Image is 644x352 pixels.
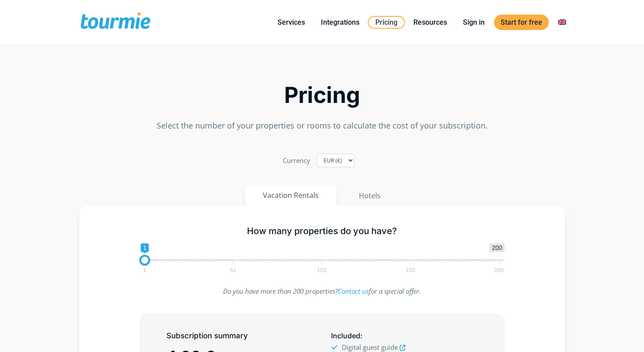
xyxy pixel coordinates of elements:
[342,343,398,352] span: Digital guest guide
[456,17,491,28] a: Sign in
[79,120,565,132] p: Select the number of your properties or rooms to calculate the cost of your subscription.
[368,16,405,29] a: Pricing
[245,185,336,206] button: Vacation Rentals
[142,268,147,272] span: 1
[139,226,505,237] h5: How many properties do you have?
[314,17,366,28] a: Integrations
[331,331,360,340] span: Included
[493,268,505,272] span: 200
[338,287,369,295] a: Contact us
[494,15,549,30] a: Start for free
[229,268,238,272] span: 51
[341,185,399,206] button: Hotels
[404,268,416,272] span: 150
[407,17,454,28] a: Resources
[139,285,505,297] p: Do you have more than 200 properties? for a special offer.
[166,330,312,341] h5: Subscription summary
[271,17,312,28] a: Services
[331,330,477,341] h5: :
[490,243,504,252] span: 200
[141,243,149,252] span: 1
[79,85,565,106] h2: Pricing
[283,155,310,167] label: Currency
[316,268,328,272] span: 101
